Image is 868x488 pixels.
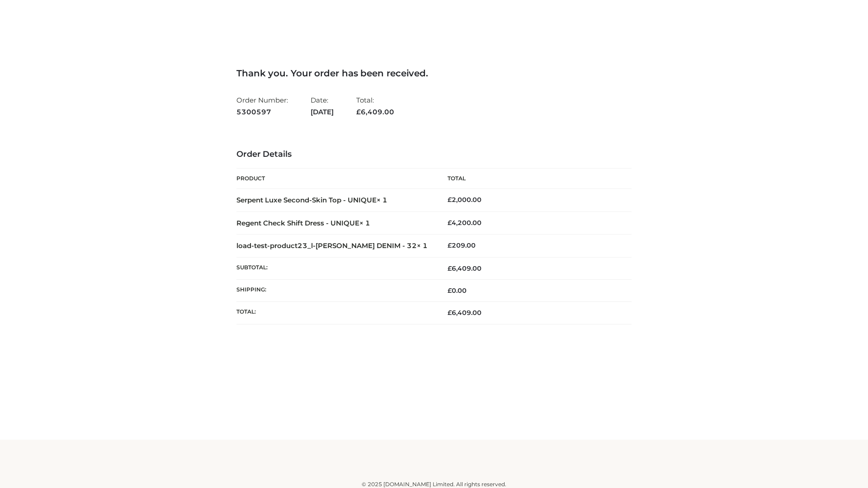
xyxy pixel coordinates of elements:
span: £ [356,108,361,116]
span: £ [448,196,452,204]
span: £ [448,264,452,272]
strong: Regent Check Shift Dress - UNIQUE [236,219,370,227]
bdi: 4,200.00 [448,219,481,227]
strong: × 1 [377,196,387,204]
li: Date: [311,92,334,120]
bdi: 209.00 [448,241,476,249]
th: Subtotal: [236,257,434,279]
th: Total [434,169,632,189]
span: £ [448,286,452,295]
span: 6,409.00 [448,264,481,272]
h3: Thank you. Your order has been received. [236,68,632,79]
th: Total: [236,302,434,324]
span: 6,409.00 [356,108,394,116]
strong: [DATE] [311,106,334,118]
strong: load-test-product23_l-[PERSON_NAME] DENIM - 32 [236,241,428,250]
li: Order Number: [236,92,288,120]
th: Shipping: [236,280,434,302]
strong: Serpent Luxe Second-Skin Top - UNIQUE [236,196,387,204]
h3: Order Details [236,150,632,160]
span: 6,409.00 [448,309,481,317]
strong: 5300597 [236,106,288,118]
th: Product [236,169,434,189]
span: £ [448,309,452,317]
strong: × 1 [417,241,428,250]
span: £ [448,219,452,227]
li: Total: [356,92,394,120]
span: £ [448,241,452,249]
strong: × 1 [359,219,370,227]
bdi: 2,000.00 [448,196,481,204]
bdi: 0.00 [448,286,467,295]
